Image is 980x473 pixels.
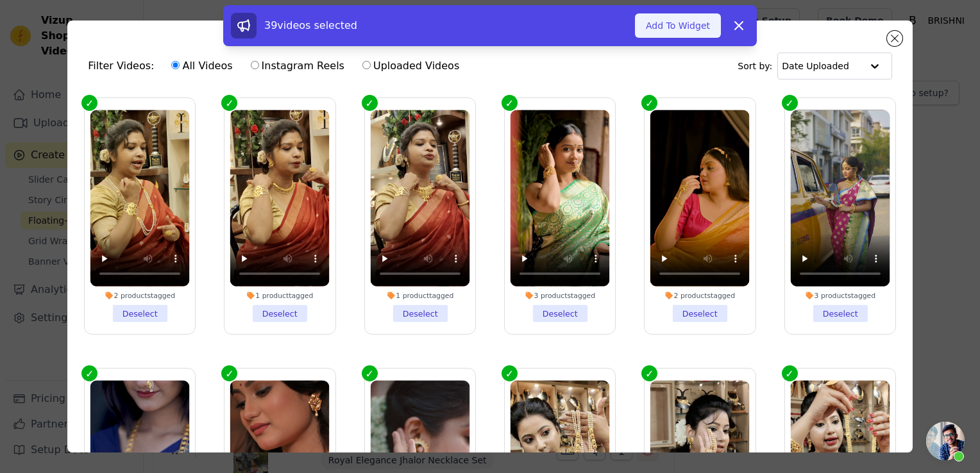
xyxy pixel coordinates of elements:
div: 1 product tagged [370,291,469,300]
div: 3 products tagged [790,291,890,300]
div: Sort by: [738,53,892,79]
label: All Videos [171,58,233,74]
label: Uploaded Videos [362,58,460,74]
button: Add To Widget [635,13,721,38]
label: Instagram Reels [250,58,345,74]
div: 3 products tagged [511,291,610,300]
a: Open chat [926,422,965,460]
div: 1 product tagged [230,291,330,300]
div: 2 products tagged [90,291,190,300]
div: 2 products tagged [650,291,750,300]
span: 39 videos selected [264,19,357,31]
div: Filter Videos: [88,51,466,81]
